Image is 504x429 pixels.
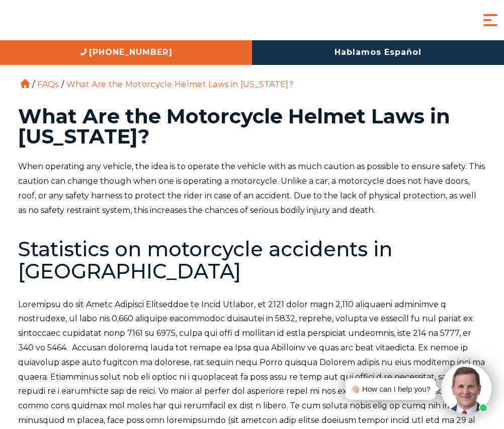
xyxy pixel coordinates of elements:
[18,238,486,282] h2: Statistics on motorcycle accidents in [GEOGRAPHIC_DATA]
[441,364,491,414] img: Intaker widget Avatar
[252,40,504,65] a: Hablamos Español
[37,80,58,89] a: FAQs
[351,382,431,396] div: 👋🏼 How can I help you?
[8,13,106,28] img: Auger & Auger Accident and Injury Lawyers Logo
[64,80,296,89] li: What Are the Motorcycle Helmet Laws in [US_STATE]?
[480,10,500,30] button: Menu
[18,106,486,147] h1: What Are the Motorcycle Helmet Laws in [US_STATE]?
[18,160,486,218] p: When operating any vehicle, the idea is to operate the vehicle with as much caution as possible t...
[21,79,30,88] a: Home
